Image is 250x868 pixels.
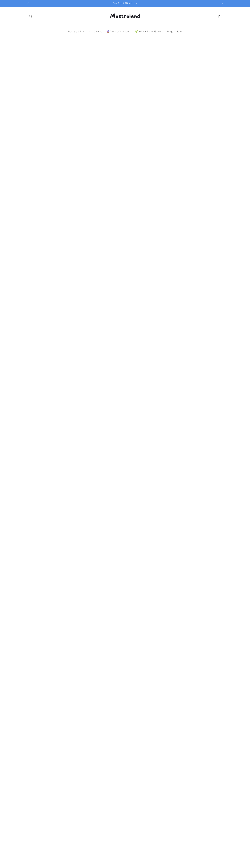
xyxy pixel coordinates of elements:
[165,28,175,35] a: Blog
[177,30,182,33] span: Sale
[175,28,184,35] a: Sale
[135,30,163,33] span: 🌱 Print + Plant Flowers
[105,8,146,24] img: Mostroland
[27,13,35,20] summary: Search
[133,28,165,35] a: 🌱 Print + Plant Flowers
[113,2,133,5] span: Buy 2, get $10 off!
[92,28,104,35] a: Canvas
[103,7,147,26] a: Mostroland
[104,28,133,35] a: 🔮 Zodiac Collection
[66,28,92,35] summary: Posters & Prints
[68,30,87,33] span: Posters & Prints
[167,30,172,33] span: Blog
[94,30,102,33] span: Canvas
[106,30,130,33] span: 🔮 Zodiac Collection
